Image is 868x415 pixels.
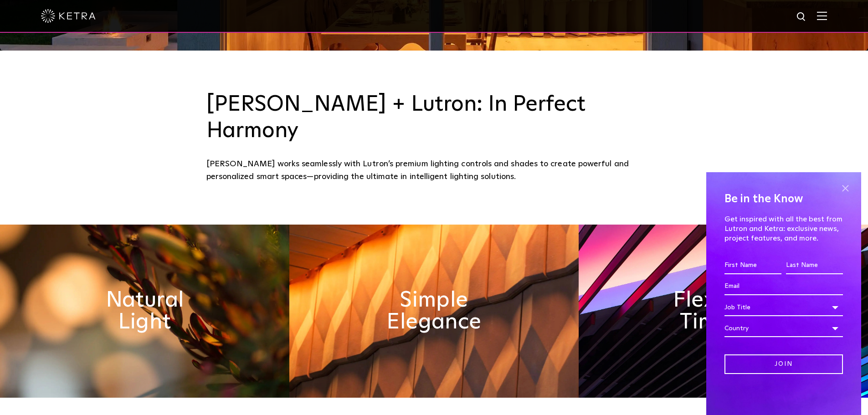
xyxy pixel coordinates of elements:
div: Job Title [724,299,843,316]
img: search icon [796,11,807,23]
div: [PERSON_NAME] works seamlessly with Lutron’s premium lighting controls and shades to create power... [206,158,662,184]
h4: Be in the Know [724,190,843,208]
img: ketra-logo-2019-white [41,9,96,23]
h2: Natural Light [76,289,213,333]
img: Hamburger%20Nav.svg [817,11,827,20]
input: Join [724,354,843,374]
img: flexible_timeless_ketra [579,225,868,398]
p: Get inspired with all the best from Lutron and Ketra: exclusive news, project features, and more. [724,215,843,243]
h2: Simple Elegance [365,289,502,333]
h3: [PERSON_NAME] + Lutron: In Perfect Harmony [206,92,662,144]
input: Last Name [786,257,843,274]
img: simple_elegance [289,225,579,398]
div: Country [724,320,843,337]
h2: Flexible & Timeless [655,289,791,333]
input: First Name [724,257,781,274]
input: Email [724,278,843,295]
